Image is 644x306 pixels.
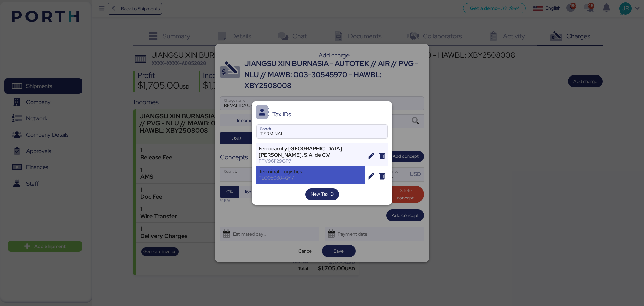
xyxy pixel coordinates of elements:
[305,188,339,200] button: New Tax ID
[259,158,363,164] div: FTV961129GP7
[259,175,363,181] div: TLO050804QY7
[272,111,291,117] div: Tax IDs
[259,169,363,175] div: Terminal Logistics
[257,125,387,138] input: Search
[259,146,363,158] div: Ferrocarril y [GEOGRAPHIC_DATA][PERSON_NAME], S.A. de C.V.
[311,190,334,198] span: New Tax ID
